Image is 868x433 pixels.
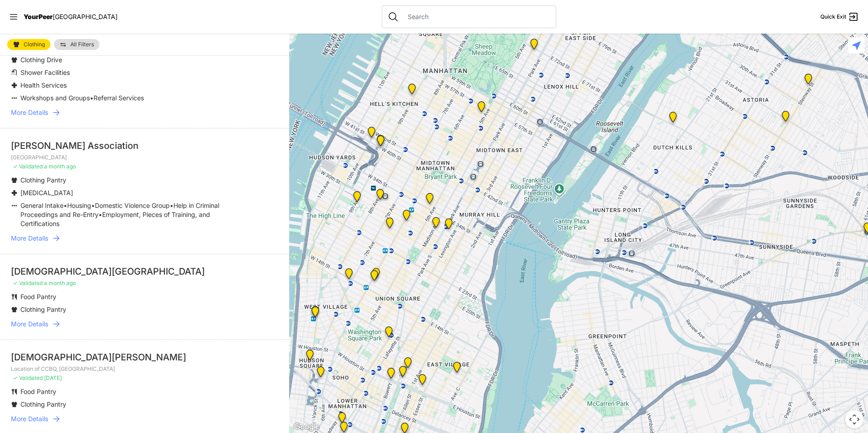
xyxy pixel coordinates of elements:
[362,123,381,145] div: New York
[20,400,66,408] span: Clothing Pantry
[67,202,91,209] span: Housing
[44,280,76,286] span: a month ago
[94,94,144,102] span: Referral Services
[348,187,366,209] div: Chelsea
[24,42,45,47] span: Clothing
[365,266,384,288] div: Back of the Church
[7,39,50,50] a: Clothing
[11,414,48,423] span: More Details
[20,202,64,209] span: General Intake
[11,108,48,117] span: More Details
[664,108,682,130] div: Fancy Thrift Shop
[382,364,400,386] div: Bowery Campus
[311,363,330,384] div: Main Location, SoHo, DYCD Youth Drop-in Center
[291,421,321,433] a: Open this area in Google Maps (opens a new window)
[11,320,48,329] span: More Details
[54,39,99,50] a: All Filters
[20,56,62,64] span: Clothing Drive
[11,139,278,152] div: [PERSON_NAME] Association
[291,421,321,433] img: Google
[170,202,173,209] span: •
[44,163,76,170] span: a month ago
[11,265,278,278] div: [DEMOGRAPHIC_DATA][GEOGRAPHIC_DATA]
[95,202,170,209] span: Domestic Violence Group
[24,14,118,20] a: YourPeer[GEOGRAPHIC_DATA]
[11,108,278,117] a: More Details
[53,13,118,20] span: [GEOGRAPHIC_DATA]
[371,132,390,153] div: Metro Baptist Church
[11,154,278,161] p: [GEOGRAPHIC_DATA]
[11,320,278,329] a: More Details
[20,81,67,89] span: Health Services
[367,264,385,286] div: Church of St. Francis Xavier - Front Entrance
[399,354,417,375] div: Maryhouse
[403,80,421,102] div: 9th Avenue Drop-in Center
[44,374,62,381] span: [DATE]
[413,370,432,392] div: University Community Social Services (UCSS)
[20,94,90,102] span: Workshops and Groups
[90,94,94,102] span: •
[11,365,278,373] p: Location of CCBQ, [GEOGRAPHIC_DATA]
[11,234,48,243] span: More Details
[394,362,412,384] div: St. Joseph House
[20,69,70,76] span: Shower Facilities
[371,185,390,207] div: Antonio Olivieri Drop-in Center
[13,374,43,381] span: ✓ Validated
[845,410,863,428] button: Map camera controls
[820,11,859,22] a: Quick Exit
[13,280,43,286] span: ✓ Validated
[20,388,56,395] span: Food Pantry
[91,202,95,209] span: •
[448,358,466,380] div: Manhattan
[11,414,278,423] a: More Details
[371,131,390,153] div: Metro Baptist Church
[20,305,66,313] span: Clothing Pantry
[20,189,73,197] span: [MEDICAL_DATA]
[11,234,278,243] a: More Details
[64,202,67,209] span: •
[333,408,351,430] div: Tribeca Campus/New York City Rescue Mission
[13,163,43,170] span: ✓ Validated
[525,35,543,57] div: Manhattan
[70,42,94,47] span: All Filters
[20,293,56,300] span: Food Pantry
[306,303,325,325] div: Greenwich Village
[11,351,278,364] div: [DEMOGRAPHIC_DATA][PERSON_NAME]
[380,323,398,344] div: Harvey Milk High School
[402,12,550,21] input: Search
[99,211,102,218] span: •
[820,13,846,20] span: Quick Exit
[397,206,416,228] div: Headquarters
[439,215,458,236] div: Mainchance Adult Drop-in Center
[24,13,53,20] span: YourPeer
[427,213,445,235] div: Greater New York City
[20,176,66,184] span: Clothing Pantry
[340,265,358,286] div: Church of the Village
[306,302,325,324] div: Art and Acceptance LGBTQIA2S+ Program
[20,211,210,227] span: Employment, Pieces of Training, and Certifications
[380,214,399,236] div: New Location, Headquarters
